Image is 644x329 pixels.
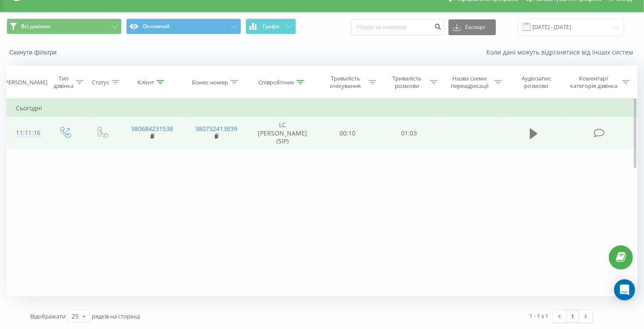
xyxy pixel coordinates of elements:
td: 00:10 [317,117,379,150]
td: LC [PERSON_NAME] (SIP) [248,117,317,150]
div: Співробітник [258,79,294,86]
div: 11:11:16 [16,124,37,142]
div: Назва схеми переадресації [448,75,492,90]
span: рядків на сторінці [92,312,140,320]
span: Відображати [30,312,65,320]
input: Пошук за номером [351,19,444,35]
button: Скинути фільтри [7,48,61,56]
a: 380732413839 [195,124,237,133]
div: Тривалість очікування [325,75,366,90]
td: Сьогодні [7,99,637,117]
div: Клієнт [137,79,154,86]
button: Експорт [449,19,496,35]
div: [PERSON_NAME] [4,79,48,86]
span: Графік [263,23,280,29]
button: Всі дзвінки [7,18,122,34]
div: 25 [72,312,79,321]
div: Бізнес номер [192,79,228,86]
button: Графік [246,18,296,34]
div: Коментар/категорія дзвінка [568,75,620,90]
div: Аудіозапис розмови [512,75,561,90]
div: Статус [92,79,109,86]
a: 380684231538 [131,124,173,133]
a: Коли дані можуть відрізнятися вiд інших систем [486,48,637,56]
div: Тривалість розмови [387,75,428,90]
a: 1 [566,310,579,322]
div: 1 - 1 з 1 [530,311,549,320]
span: Всі дзвінки [21,23,50,30]
td: 01:03 [379,117,440,150]
div: Тип дзвінка [54,75,73,90]
button: Основний [126,18,241,34]
div: Open Intercom Messenger [614,279,635,300]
